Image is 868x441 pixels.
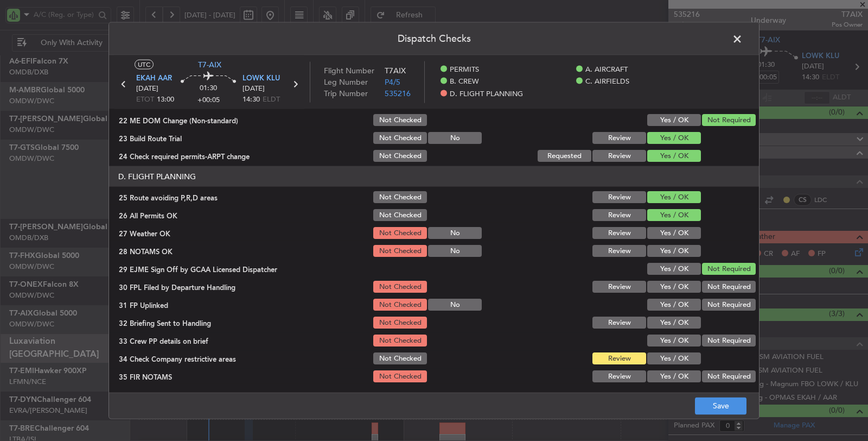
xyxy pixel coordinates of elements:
button: Not Required [702,281,756,293]
button: Yes / OK [647,299,701,311]
header: Dispatch Checks [109,23,759,55]
button: Yes / OK [647,317,701,329]
button: Not Required [702,370,756,382]
button: Yes / OK [647,263,701,275]
button: Yes / OK [647,132,701,144]
button: Yes / OK [647,335,701,346]
button: Not Required [702,299,756,311]
button: Yes / OK [647,150,701,162]
button: Not Required [702,335,756,346]
button: Save [695,397,746,414]
button: Yes / OK [647,370,701,382]
button: Yes / OK [647,114,701,126]
button: Not Required [702,263,756,275]
button: Yes / OK [647,227,701,239]
button: Yes / OK [647,191,701,203]
button: Yes / OK [647,352,701,364]
button: Yes / OK [647,245,701,257]
button: Yes / OK [647,209,701,221]
button: Not Required [702,114,756,126]
button: Yes / OK [647,281,701,293]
